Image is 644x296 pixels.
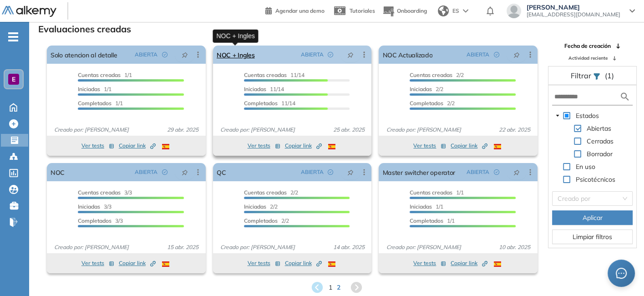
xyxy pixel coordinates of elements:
span: 1/1 [410,217,455,224]
a: Agendar una demo [265,5,325,15]
span: Creado por: [PERSON_NAME] [382,243,464,251]
span: Limpiar filtros [573,232,612,242]
span: 11/14 [244,86,284,92]
span: [PERSON_NAME] [527,4,620,11]
span: Cerradas [585,136,615,147]
button: Ver tests [248,140,280,151]
span: [EMAIL_ADDRESS][DOMAIN_NAME] [527,11,620,18]
span: Cuentas creadas [78,71,121,78]
span: Tutoriales [350,7,375,14]
span: 11/14 [244,71,304,78]
span: Creado por: [PERSON_NAME] [217,243,299,251]
button: Ver tests [248,258,280,269]
span: check-circle [162,169,167,175]
span: 3/3 [78,217,123,224]
span: 2/2 [244,217,289,224]
button: Ver tests [81,258,114,269]
span: check-circle [494,169,499,175]
span: Estados [574,110,601,121]
span: 1 [329,283,332,292]
span: 3/3 [78,189,132,196]
a: Solo atencion al detalle [51,46,117,64]
span: 25 abr. 2025 [329,126,368,134]
button: Copiar link [119,258,156,269]
button: Copiar link [285,140,322,151]
img: ESP [494,144,501,149]
span: pushpin [347,168,354,176]
button: Limpiar filtros [552,230,633,244]
span: Creado por: [PERSON_NAME] [217,126,299,134]
span: Completados [78,217,112,224]
button: Copiar link [451,258,487,269]
span: Copiar link [285,259,322,267]
span: Completados [78,100,112,107]
span: 14 abr. 2025 [329,243,368,251]
span: Cuentas creadas [244,71,287,78]
span: 2/2 [410,71,464,78]
button: Copiar link [285,258,322,269]
span: Cerradas [587,137,614,145]
span: Completados [244,100,278,107]
span: Abiertas [585,123,613,134]
a: QC [217,163,226,181]
span: (1) [605,70,614,81]
span: ES [452,7,459,15]
span: Abiertas [587,124,611,133]
span: Psicotécnicos [574,174,617,185]
a: NOC + Ingles [217,46,255,64]
a: Master switcher operator [382,163,455,181]
span: check-circle [328,52,333,57]
span: Creado por: [PERSON_NAME] [51,126,132,134]
span: Iniciadas [410,203,432,210]
span: Actividad reciente [568,55,608,61]
span: Aplicar [583,213,603,223]
i: - [8,36,18,38]
span: Estados [576,112,599,120]
button: Copiar link [119,140,156,151]
a: NOC Actualizado [382,46,432,64]
span: Fecha de creación [564,42,611,50]
span: 2/2 [410,86,443,92]
img: ESP [162,261,169,267]
span: 10 abr. 2025 [495,243,534,251]
img: world [438,5,449,16]
span: 15 abr. 2025 [163,243,202,251]
span: Filtrar [571,71,593,80]
div: NOC + Ingles [213,29,258,42]
span: pushpin [182,51,188,58]
span: caret-down [555,113,560,118]
img: Logo [2,6,56,17]
img: ESP [328,144,335,149]
button: Copiar link [451,140,487,151]
button: pushpin [507,165,527,179]
span: 29 abr. 2025 [163,126,202,134]
span: 1/1 [78,86,112,92]
span: Copiar link [451,142,487,150]
span: 1/1 [410,203,443,210]
span: check-circle [328,169,333,175]
button: Ver tests [81,140,114,151]
span: 1/1 [410,189,464,196]
span: check-circle [162,52,167,57]
span: Cuentas creadas [244,189,287,196]
span: pushpin [513,51,520,58]
button: Ver tests [413,140,446,151]
img: ESP [494,261,501,267]
button: pushpin [507,47,527,62]
span: E [12,76,15,83]
span: ABIERTA [300,168,323,176]
button: Onboarding [382,1,427,21]
span: 11/14 [244,100,295,107]
span: 2 [337,283,340,292]
span: message [616,268,627,279]
span: pushpin [182,168,188,176]
span: 22 abr. 2025 [495,126,534,134]
span: Iniciadas [244,86,266,92]
img: search icon [619,91,630,102]
button: Ver tests [413,258,446,269]
span: Iniciadas [78,203,100,210]
span: Copiar link [119,259,156,267]
span: Creado por: [PERSON_NAME] [382,126,464,134]
button: pushpin [340,165,360,179]
span: ABIERTA [135,168,157,176]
